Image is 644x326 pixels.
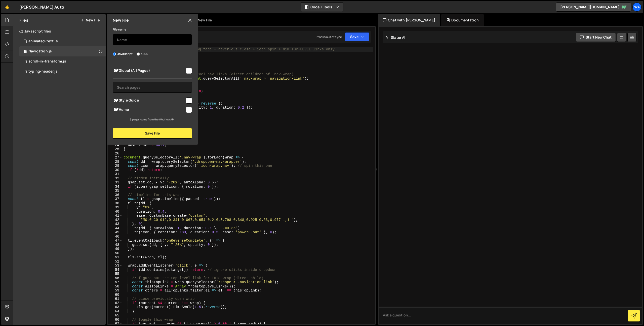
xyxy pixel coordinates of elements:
div: 30 [108,168,123,172]
input: Javascript [113,52,116,56]
div: 41 [108,214,123,218]
div: 28 [108,160,123,164]
div: 42 [108,218,123,222]
div: [PERSON_NAME] Auto [19,4,64,10]
div: 52 [108,259,123,264]
div: 46 [108,235,123,239]
div: 35 [108,189,123,193]
div: 55 [108,272,123,276]
div: 29 [108,164,123,168]
div: 40 [108,210,123,214]
input: Search pages [113,82,192,93]
a: Wa [632,3,641,12]
div: 63 [108,305,123,309]
div: 25 [108,147,123,151]
div: 51 [108,255,123,259]
label: CSS [137,51,148,56]
span: Global (All Pages) [113,68,185,74]
div: 48 [108,243,123,247]
div: 56 [108,276,123,280]
label: File name [113,27,126,32]
div: Navigation.js [28,49,52,54]
div: 66 [108,318,123,322]
div: 67 [108,322,123,326]
div: 33 [108,180,123,185]
div: 34 [108,185,123,189]
div: typing-header.js [28,69,58,74]
h2: New File [113,17,129,23]
div: Javascript files [13,26,106,36]
div: 39 [108,205,123,210]
div: 64 [108,309,123,314]
div: 45 [108,230,123,235]
a: 🤙 [1,1,13,13]
div: Chat with [PERSON_NAME] [378,14,440,26]
div: 44 [108,226,123,231]
button: Start new chat [576,33,616,42]
button: Save [345,32,369,41]
div: 24 [108,143,123,147]
input: CSS [137,52,140,56]
span: Style Guide [113,97,185,104]
div: animated-text.js [28,39,58,44]
span: Home [113,107,185,113]
label: Javascript [113,51,133,56]
div: Prod is out of sync [316,35,342,39]
a: [PERSON_NAME][DOMAIN_NAME] [556,3,631,12]
div: 38 [108,201,123,206]
span: 1 [24,50,27,54]
div: 27 [108,155,123,160]
div: 58 [108,284,123,289]
div: 65 [108,313,123,318]
h2: Slater AI [385,35,406,40]
div: 16925/46351.js [19,67,106,77]
button: New File [81,18,100,22]
small: 3 pages come from the Webflow API [130,118,175,121]
div: 31 [108,172,123,176]
div: 62 [108,301,123,305]
div: 50 [108,251,123,255]
div: 37 [108,197,123,201]
input: Name [113,34,192,45]
div: 53 [108,264,123,268]
div: 16925/46341.js [19,46,106,56]
div: 47 [108,239,123,243]
div: 16925/46618.js [19,56,106,67]
div: 54 [108,268,123,272]
div: New File [193,18,214,23]
div: 26 [108,151,123,156]
button: Save File [113,128,192,139]
div: 49 [108,247,123,251]
div: 16925/46623.js [19,36,106,46]
div: 32 [108,176,123,181]
div: 36 [108,193,123,197]
div: 57 [108,280,123,284]
div: 43 [108,222,123,226]
div: 60 [108,293,123,297]
div: 61 [108,297,123,301]
div: 59 [108,288,123,293]
div: scroll-in-transform.js [28,59,66,64]
h2: Files [19,17,28,23]
div: Documentation [441,14,484,26]
button: Code + Tools [301,3,343,12]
